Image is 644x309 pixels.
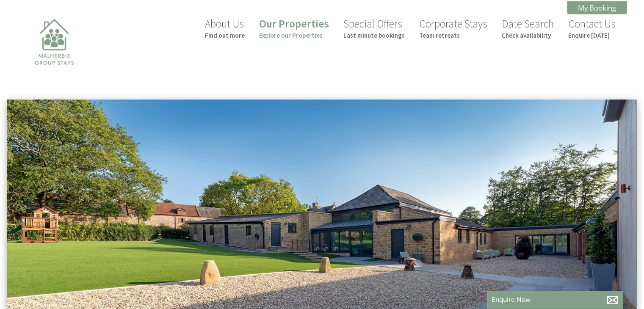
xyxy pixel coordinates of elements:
small: Last minute bookings [343,31,405,39]
a: Corporate StaysTeam retreats [419,17,487,39]
small: Team retreats [419,31,487,39]
small: Find out more [205,31,245,39]
a: Special OffersLast minute bookings [343,17,405,39]
a: Date SearchCheck availability [502,17,554,39]
p: Enquire Now [492,295,619,304]
small: Check availability [502,31,554,39]
small: Explore our Properties [259,31,329,39]
a: Our PropertiesExplore our Properties [259,17,329,39]
a: About UsFind out more [205,17,245,39]
small: Enquire [DATE] [568,31,616,39]
a: My Booking [567,1,627,14]
img: Malherbie Group Stays [12,14,97,98]
a: Contact UsEnquire [DATE] [568,17,616,39]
